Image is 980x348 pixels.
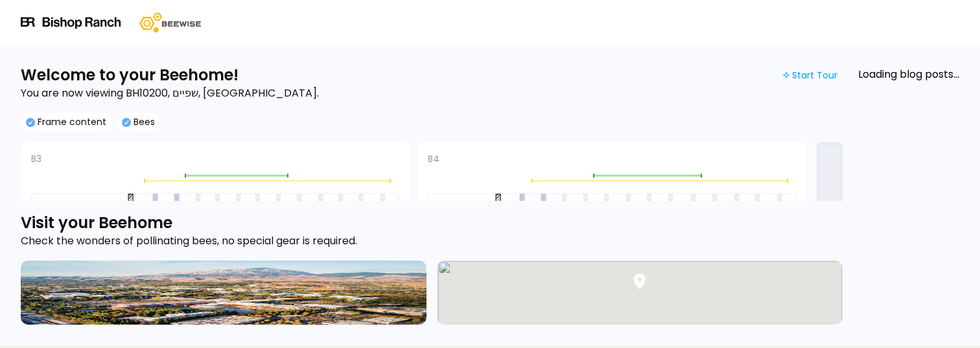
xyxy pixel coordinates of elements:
p: Loading blog posts... [858,66,959,325]
img: Beewise Logo [139,13,201,32]
h4: B3 [31,152,399,166]
img: Location [21,261,426,325]
p: Bees [131,115,155,129]
p: Frame content [35,115,106,129]
h4: B4 [428,152,796,166]
h2: Visit your Beehome [21,214,843,232]
p: Check the wonders of pollinating bees, no special gear is required. [21,232,843,250]
button: Start Tour [778,66,843,84]
div: Start Tour [783,69,837,81]
h3: Welcome to your Beehome! [21,66,319,84]
p: You are now viewing BH 10200 , שפיים , [GEOGRAPHIC_DATA] . [21,84,319,102]
img: Entity Icon [21,13,121,32]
